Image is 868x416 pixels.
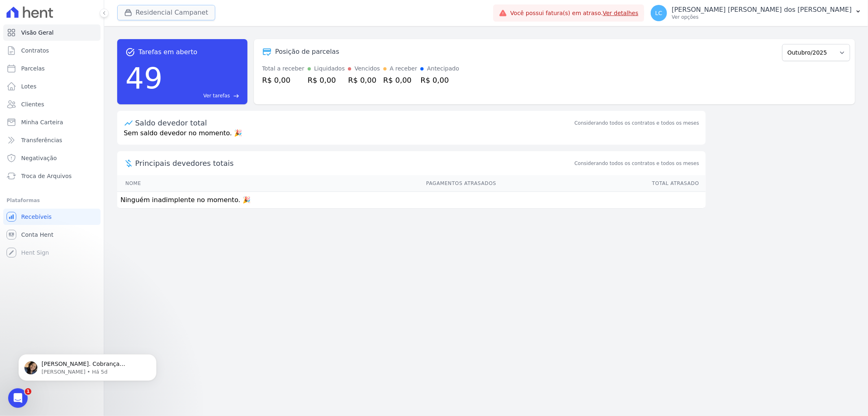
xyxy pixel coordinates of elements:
[166,92,239,99] a: Ver tarefas east
[672,14,852,20] p: Ver opções
[262,64,304,73] div: Total a receber
[3,78,101,95] a: Lotes
[21,172,72,180] span: Troca de Arquivos
[420,75,459,86] div: R$ 0,00
[233,93,239,99] span: east
[135,117,573,128] div: Saldo devedor total
[510,9,638,18] span: Você possui fatura(s) em atraso.
[655,10,662,16] span: LC
[383,75,418,86] div: R$ 0,00
[21,64,45,73] span: Parcelas
[21,82,37,90] span: Lotes
[21,100,44,108] span: Clientes
[262,75,304,86] div: R$ 0,00
[3,150,101,166] a: Negativação
[496,175,706,192] th: Total Atrasado
[575,119,699,127] div: Considerando todos os contratos e todos os meses
[308,75,345,86] div: R$ 0,00
[3,96,101,112] a: Clientes
[25,388,31,395] span: 1
[672,6,852,14] p: [PERSON_NAME] [PERSON_NAME] dos [PERSON_NAME]
[8,388,28,408] iframe: Intercom live chat
[354,64,380,73] div: Vencidos
[603,10,638,16] a: Ver detalhes
[390,64,418,73] div: A receber
[314,64,345,73] div: Liquidados
[117,5,215,20] button: Residencial Campanet
[6,337,169,394] iframe: Intercom notifications mensagem
[203,92,230,99] span: Ver tarefas
[3,42,101,59] a: Contratos
[135,158,573,169] span: Principais devedores totais
[21,231,53,239] span: Conta Hent
[117,192,706,209] td: Ninguém inadimplente no momento. 🎉
[3,168,101,184] a: Troca de Arquivos
[138,47,197,57] span: Tarefas em aberto
[21,29,54,37] span: Visão Geral
[3,227,101,243] a: Conta Hent
[275,47,339,57] div: Posição de parcelas
[21,213,52,221] span: Recebíveis
[222,175,496,192] th: Pagamentos Atrasados
[117,128,706,145] p: Sem saldo devedor no momento. 🎉
[3,60,101,77] a: Parcelas
[125,47,135,57] span: task_alt
[125,57,163,99] div: 49
[21,118,63,126] span: Minha Carteira
[644,2,868,24] button: LC [PERSON_NAME] [PERSON_NAME] dos [PERSON_NAME] Ver opções
[3,132,101,148] a: Transferências
[117,175,222,192] th: Nome
[575,160,699,167] span: Considerando todos os contratos e todos os meses
[3,24,101,41] a: Visão Geral
[21,136,62,144] span: Transferências
[427,64,459,73] div: Antecipado
[21,46,49,55] span: Contratos
[3,209,101,225] a: Recebíveis
[7,196,97,205] div: Plataformas
[21,154,57,162] span: Negativação
[3,114,101,130] a: Minha Carteira
[348,75,380,86] div: R$ 0,00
